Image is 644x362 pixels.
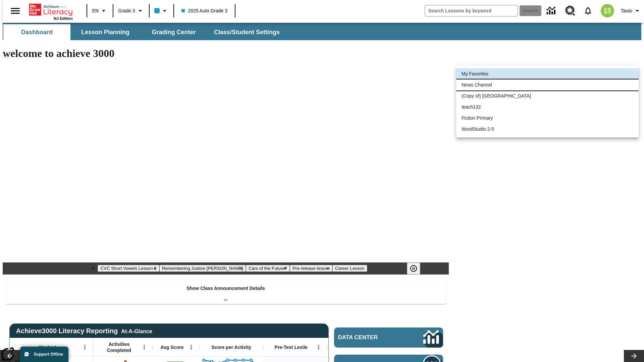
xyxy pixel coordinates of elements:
[456,102,639,113] li: teach132
[456,124,639,135] li: WordStudio 2-5
[456,113,639,124] li: Fiction Primary
[456,90,639,102] li: (Copy of) [GEOGRAPHIC_DATA]
[456,68,639,79] li: My Favorites
[456,79,639,90] li: News Channel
